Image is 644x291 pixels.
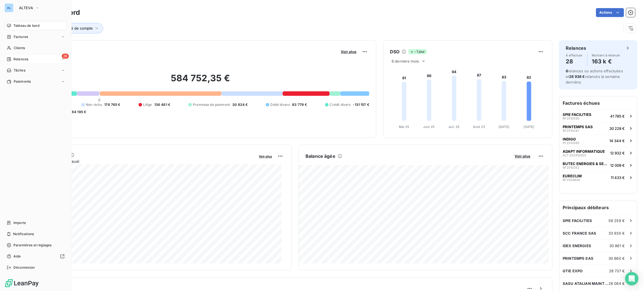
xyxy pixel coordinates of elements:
span: 28 737 € [609,269,625,273]
span: Promesse de paiement [193,102,230,107]
span: -131 157 € [353,102,369,107]
span: IDEX ENERGIES [563,244,591,248]
span: SPIE FACILITIES [563,112,591,117]
tspan: Août 25 [473,125,485,129]
span: RF2510241 [563,129,579,132]
span: -64 195 € [70,109,86,115]
button: Chargé de compte [52,23,103,34]
tspan: Mai 25 [399,125,409,129]
span: Tableau de bord [13,23,39,28]
h4: 163 k € [592,57,620,66]
span: 59 259 € [609,218,625,223]
span: Litige [143,102,152,107]
tspan: Juil. 25 [448,125,460,129]
h4: 28 [566,57,583,66]
span: Montant à relancer [592,54,620,57]
span: Paramètres et réglages [13,243,51,248]
span: 83 779 € [292,102,307,107]
span: 30 228 € [609,126,625,131]
button: BUTEC ENERGIES & SERVICESRF251035212 009 € [559,159,637,171]
button: INDIGOPF251058514 344 € [559,134,637,147]
span: PF2510585 [563,141,579,145]
div: Open Intercom Messenger [625,272,638,285]
span: 11 433 € [611,175,625,180]
span: Clients [14,46,25,51]
span: ADAPT INFORMATIQUE [563,149,605,154]
span: Voir plus [341,49,356,54]
span: 136 481 € [154,102,170,107]
h6: Principaux débiteurs [559,201,637,214]
span: Notifications [13,232,34,237]
span: PRINTEMPS SAS [563,256,593,261]
span: À effectuer [566,54,583,57]
button: Voir plus [257,154,274,159]
span: Imports [13,220,26,225]
span: ALTEVA [19,6,33,10]
span: 12 009 € [610,163,625,168]
span: 28 084 € [609,281,625,286]
span: GTIE EXPO [563,269,583,273]
span: 12 932 € [610,151,625,155]
button: ADAPT INFORMATIQUEALT-20241200312 932 € [559,147,637,159]
span: 30 861 € [609,244,625,248]
h6: Balance âgée [306,153,335,159]
h2: 584 752,35 € [32,73,369,89]
button: Voir plus [513,154,532,159]
span: SASU ATALIAN MAINTENANCE & ENERGY [563,281,609,286]
span: Chiffre d'affaires mensuel [32,158,255,164]
span: RF2510595 [563,117,579,120]
a: Aide [4,252,67,261]
span: 30 660 € [609,256,625,261]
span: EURECLIM [563,174,582,178]
h6: DSO [390,48,399,55]
span: 28 938 € [569,74,585,79]
h6: Relances [566,45,586,51]
button: Actions [596,8,624,17]
span: 41 785 € [610,114,625,118]
h6: Factures échues [559,96,637,110]
span: 14 344 € [609,139,625,143]
span: INDIGO [563,137,576,141]
span: SPIE FACILITIES [563,218,592,223]
span: Factures [14,34,28,39]
span: Tâches [14,68,25,73]
span: Voir plus [259,154,272,158]
span: SCC FRANCE SAS [563,231,596,235]
span: Voir plus [515,154,530,158]
span: relances ou actions effectuées et relancés la semaine dernière. [566,69,623,84]
div: AL [4,3,13,12]
span: Débit divers [270,102,290,107]
span: 6 [566,69,568,73]
span: Paiements [14,79,31,84]
tspan: [DATE] [499,125,509,129]
span: 6 derniers mois [392,59,419,63]
button: SPIE FACILITIESRF251059541 785 € [559,110,637,122]
span: Crédit divers [330,102,351,107]
span: 28 [62,54,69,59]
span: RF2509840 [563,178,580,182]
button: PRINTEMPS SASRF251024130 228 € [559,122,637,134]
span: -1 jour [408,49,427,54]
span: Chargé de compte [60,26,93,30]
span: Aide [13,254,21,259]
span: Déconnexion [13,265,35,270]
span: 176 765 € [104,102,120,107]
img: Logo LeanPay [4,279,39,288]
tspan: [DATE] [524,125,534,129]
span: 33 930 € [609,231,625,235]
span: 0 [98,98,100,102]
span: ALT-202412003 [563,154,586,157]
tspan: Juin 25 [423,125,435,129]
span: Relances [13,57,28,62]
button: EURECLIMRF250984011 433 € [559,171,637,183]
span: Non-échu [86,102,102,107]
span: BUTEC ENERGIES & SERVICES [563,161,608,166]
span: PRINTEMPS SAS [563,125,593,129]
span: 30 824 € [232,102,248,107]
span: RF2510352 [563,166,579,169]
button: Voir plus [339,49,358,54]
